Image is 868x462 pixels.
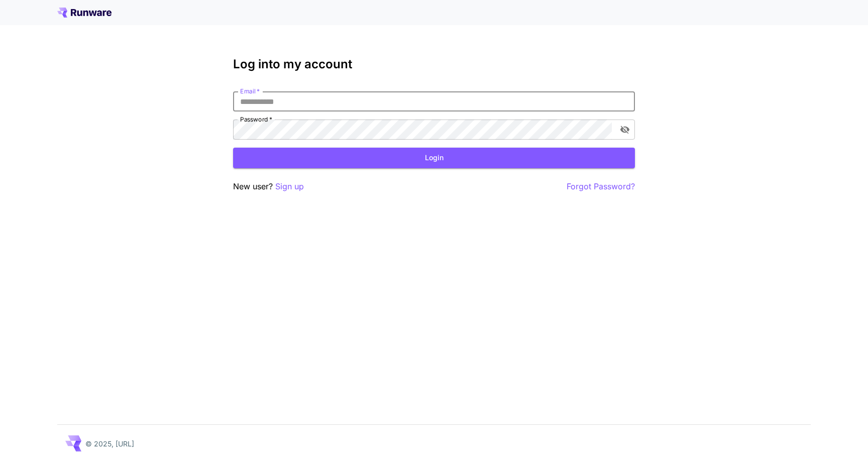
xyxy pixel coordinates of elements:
label: Email [240,87,260,95]
button: toggle password visibility [616,121,634,139]
button: Sign up [275,180,304,193]
button: Forgot Password? [567,180,635,193]
p: © 2025, [URL] [85,438,134,449]
label: Password [240,115,272,124]
p: New user? [233,180,304,193]
h3: Log into my account [233,57,635,71]
button: Login [233,148,635,168]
